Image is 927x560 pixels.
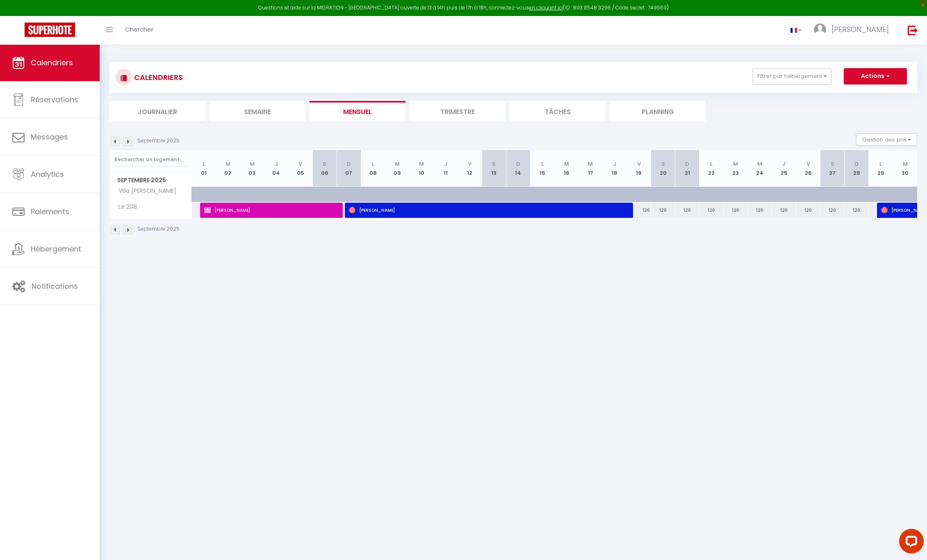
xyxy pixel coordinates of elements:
[869,150,893,187] th: 29
[419,160,424,168] abbr: M
[831,160,834,168] abbr: S
[347,160,351,168] abbr: D
[661,160,665,168] abbr: S
[468,160,471,168] abbr: V
[753,68,831,85] button: Filtrer par hébergement
[757,160,762,168] abbr: M
[554,150,579,187] th: 16
[806,160,810,168] abbr: V
[433,150,458,187] th: 11
[25,23,75,37] img: Super Booking
[312,150,337,187] th: 06
[733,160,738,168] abbr: M
[796,150,820,187] th: 26
[856,133,917,146] button: Gestion des prix
[724,203,748,218] div: 120
[516,160,520,168] abbr: D
[627,203,651,218] div: 120
[31,206,69,217] span: Paiements
[204,202,333,218] span: [PERSON_NAME]
[482,150,506,187] th: 13
[529,4,563,11] a: en cliquant ici
[240,150,264,187] th: 03
[492,160,496,168] abbr: S
[772,150,796,187] th: 25
[132,68,183,87] h3: CALENDRIERS
[111,203,142,212] span: Le 208 ·
[844,68,907,85] button: Actions
[651,150,675,187] th: 20
[31,132,68,142] span: Messages
[111,187,178,196] span: Villa [PERSON_NAME]
[893,526,927,560] iframe: LiveChat chat widget
[613,160,616,168] abbr: J
[685,160,689,168] abbr: D
[564,160,569,168] abbr: M
[530,150,554,187] th: 15
[908,25,918,35] img: logout
[225,160,230,168] abbr: M
[410,101,506,121] li: Trimestre
[772,203,796,218] div: 120
[372,160,374,168] abbr: L
[845,150,869,187] th: 28
[831,24,889,34] span: [PERSON_NAME]
[748,150,772,187] th: 24
[675,203,699,218] div: 120
[264,150,288,187] th: 04
[637,160,641,168] abbr: V
[288,150,312,187] th: 05
[361,150,385,187] th: 08
[903,160,908,168] abbr: M
[588,160,593,168] abbr: M
[250,160,255,168] abbr: M
[192,150,216,187] th: 01
[820,203,845,218] div: 120
[32,281,78,291] span: Notifications
[893,150,917,187] th: 30
[395,160,400,168] abbr: M
[109,101,205,121] li: Journalier
[796,203,820,218] div: 120
[510,101,606,121] li: Tâches
[385,150,409,187] th: 09
[782,160,786,168] abbr: J
[323,160,326,168] abbr: S
[31,57,73,68] span: Calendriers
[203,160,205,168] abbr: L
[125,25,153,34] span: Chercher
[210,101,305,121] li: Semaine
[699,203,724,218] div: 120
[137,225,180,233] p: Septembre 2025
[724,150,748,187] th: 23
[845,203,869,218] div: 120
[651,203,675,218] div: 120
[579,150,603,187] th: 17
[216,150,240,187] th: 02
[541,160,544,168] abbr: L
[506,150,530,187] th: 14
[879,160,882,168] abbr: L
[31,169,64,179] span: Analytics
[298,160,302,168] abbr: V
[31,94,78,105] span: Réservations
[699,150,724,187] th: 22
[854,160,859,168] abbr: D
[119,16,159,45] a: Chercher
[748,203,772,218] div: 120
[808,16,899,45] a: ... [PERSON_NAME]
[275,160,278,168] abbr: J
[349,202,623,218] span: [PERSON_NAME]
[627,150,651,187] th: 19
[310,101,405,121] li: Mensuel
[610,101,706,121] li: Planning
[31,244,81,254] span: Hébergement
[110,174,191,186] span: Septembre 2025
[337,150,361,187] th: 07
[458,150,482,187] th: 12
[710,160,713,168] abbr: L
[137,137,180,145] p: Septembre 2025
[675,150,699,187] th: 21
[114,152,187,167] input: Rechercher un logement...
